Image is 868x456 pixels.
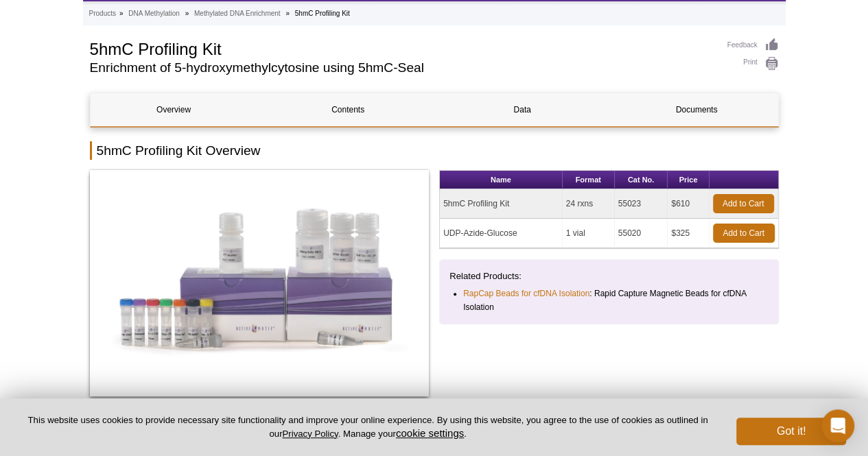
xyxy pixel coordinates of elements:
[727,56,779,71] a: Print
[449,269,769,283] p: Related Products:
[668,171,709,189] th: Price
[613,93,780,126] a: Documents
[194,8,281,20] a: Methylated DNA Enrichment
[563,189,615,219] td: 24 rxns
[265,93,432,126] a: Contents
[563,219,615,248] td: 1 vial
[615,171,668,189] th: Cat No.
[282,429,338,439] a: Privacy Policy
[295,10,350,17] li: 5hmC Profiling Kit
[89,8,116,20] a: Products
[713,194,774,213] a: Add to Cart
[615,189,668,219] td: 55023
[713,224,775,243] a: Add to Cart
[119,10,124,17] li: »
[668,189,709,219] td: $610
[90,170,430,396] img: 5hmC Profiling Kit
[440,171,563,189] th: Name
[396,427,464,439] button: cookie settings
[439,93,606,126] a: Data
[22,414,714,440] p: This website uses cookies to provide necessary site functionality and improve your online experie...
[185,10,189,17] li: »
[563,171,615,189] th: Format
[668,219,709,248] td: $325
[285,10,290,17] li: »
[736,418,846,445] button: Got it!
[90,62,714,74] h2: Enrichment of 5-hydroxymethylcytosine using 5hmC-Seal
[128,8,179,20] a: DNA Methylation
[821,409,854,442] div: Open Intercom Messenger
[463,287,589,300] a: RapCap Beads for cfDNA Isolation
[90,141,779,160] h2: 5hmC Profiling Kit Overview
[440,189,563,219] td: 5hmC Profiling Kit
[440,219,563,248] td: UDP-Azide-Glucose
[91,93,257,126] a: Overview
[90,38,714,58] h1: 5hmC Profiling Kit
[727,38,779,53] a: Feedback
[463,287,756,314] li: : Rapid Capture Magnetic Beads for cfDNA Isolation
[615,219,668,248] td: 55020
